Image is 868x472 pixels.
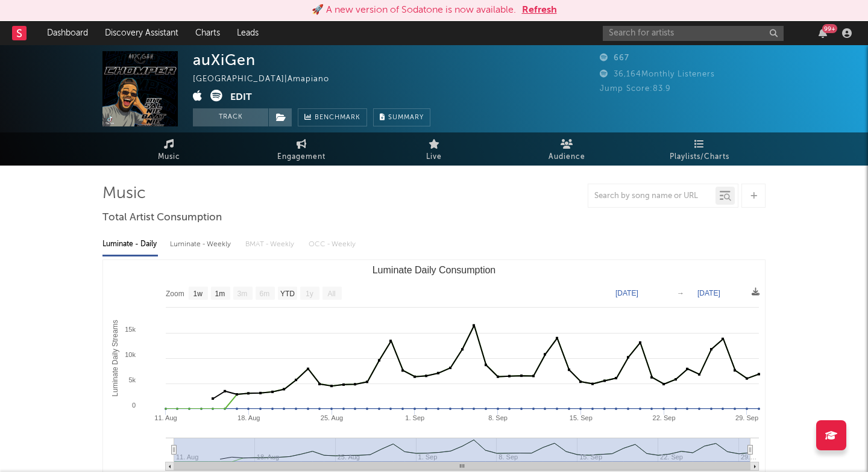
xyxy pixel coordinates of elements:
text: 29.… [741,453,756,461]
a: Playlists/Charts [633,132,766,166]
text: 1m [215,290,225,298]
text: 6m [260,290,270,298]
input: Search by song name or URL [588,191,715,201]
button: Track [193,108,268,126]
span: Playlists/Charts [670,150,729,164]
div: 🚀 A new version of Sodatone is now available. [312,3,516,17]
text: 11. Aug [154,414,177,421]
button: Refresh [522,3,557,17]
div: Luminate - Weekly [170,234,233,255]
div: 99 + [822,24,837,33]
a: Live [368,132,500,166]
a: Discovery Assistant [96,21,187,45]
span: Benchmark [315,111,360,125]
a: Benchmark [298,108,367,126]
a: Engagement [235,132,368,166]
span: Live [426,150,442,164]
button: Edit [230,90,252,105]
span: Jump Score: 83.9 [600,85,671,93]
text: All [327,290,335,298]
text: 1. Sep [405,414,424,421]
text: 0 [132,402,136,409]
text: Zoom [166,290,184,298]
text: [DATE] [615,289,638,297]
text: 3m [237,290,248,298]
span: 36,164 Monthly Listeners [600,70,715,78]
span: Music [158,150,180,164]
a: Leads [228,21,267,45]
text: 18. Aug [237,414,260,421]
text: [DATE] [697,289,720,297]
span: Summary [388,114,424,121]
a: Music [102,132,235,166]
span: 667 [600,54,629,62]
input: Search for artists [603,26,784,41]
a: Dashboard [39,21,96,45]
text: → [677,289,684,297]
text: 15k [125,326,136,333]
a: Charts [187,21,228,45]
text: 15. Sep [570,414,593,421]
button: Summary [373,108,430,126]
text: 29. Sep [735,414,758,421]
span: Audience [549,150,585,164]
text: Luminate Daily Consumption [373,265,496,275]
span: Total Artist Consumption [102,211,222,225]
text: 8. Sep [488,414,508,421]
div: [GEOGRAPHIC_DATA] | Amapiano [193,72,343,87]
a: Audience [500,132,633,166]
text: YTD [280,290,295,298]
text: 10k [125,351,136,358]
text: 25. Aug [321,414,343,421]
text: 22. Sep [653,414,676,421]
text: 5k [128,376,136,383]
text: 1y [306,290,313,298]
text: 1w [193,290,203,298]
div: auXiGen [193,51,256,69]
div: Luminate - Daily [102,234,158,255]
button: 99+ [819,28,827,38]
text: Luminate Daily Streams [111,320,119,396]
span: Engagement [277,150,325,164]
